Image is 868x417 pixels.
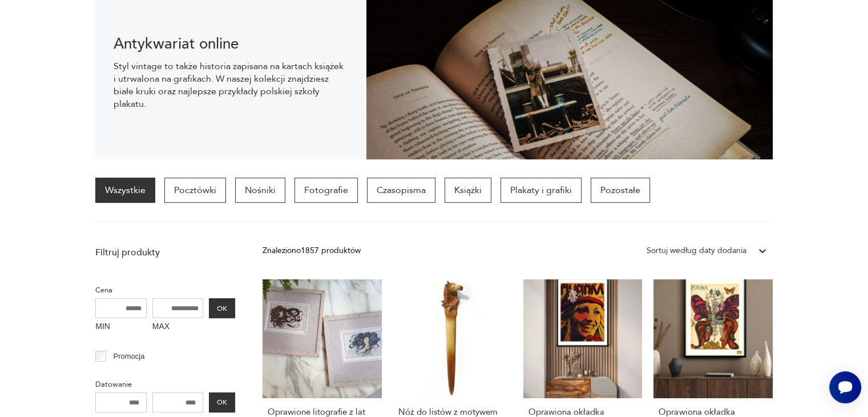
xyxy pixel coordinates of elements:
a: Czasopisma [367,178,435,203]
p: Cena [95,284,235,296]
p: Filtruj produkty [95,246,235,259]
h1: Antykwariat online [114,37,348,51]
a: Wszystkie [95,178,155,203]
a: Pocztówki [164,178,226,203]
a: Plakaty i grafiki [500,178,582,203]
p: Datowanie [95,378,235,391]
a: Książki [445,178,491,203]
a: Fotografie [294,178,358,203]
iframe: Smartsupp widget button [829,371,861,403]
a: Nośniki [235,178,285,203]
a: Pozostałe [591,178,650,203]
label: MAX [152,318,204,336]
button: OK [209,298,235,318]
div: Sortuj według daty dodania [647,244,746,257]
p: Promocja [114,350,145,363]
label: MIN [95,318,147,336]
p: Styl vintage to także historia zapisana na kartach książek i utrwalona na grafikach. W naszej kol... [114,60,348,110]
button: OK [209,392,235,412]
div: Znaleziono 1857 produktów [263,244,361,257]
